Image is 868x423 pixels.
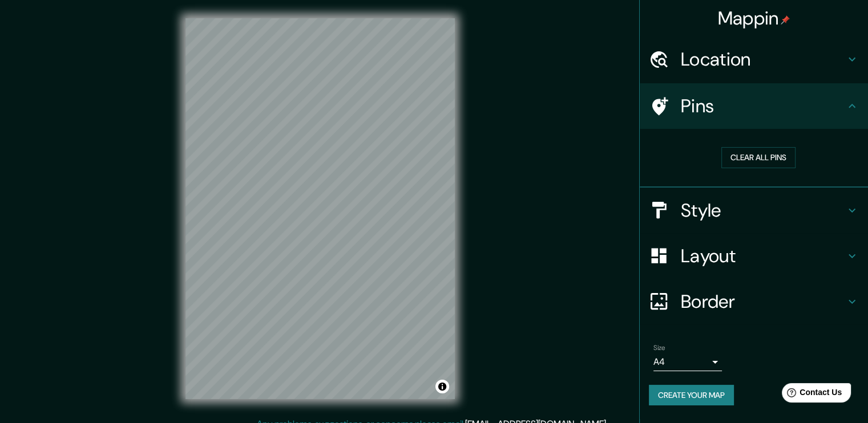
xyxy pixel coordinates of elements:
label: Size [653,343,665,352]
img: pin-icon.png [781,15,790,25]
button: Clear all pins [721,147,796,168]
div: A4 [653,353,722,371]
button: Create your map [649,385,734,406]
div: Location [640,36,868,82]
h4: Location [681,48,845,71]
h4: Mappin [718,7,790,30]
div: Border [640,279,868,324]
iframe: Help widget launcher [766,379,855,410]
h4: Pins [681,95,845,117]
h4: Border [681,290,845,313]
h4: Style [681,199,845,222]
button: Toggle attribution [435,380,449,393]
div: Layout [640,233,868,279]
h4: Layout [681,245,845,267]
canvas: Map [185,18,455,399]
div: Style [640,188,868,233]
div: Pins [640,83,868,129]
